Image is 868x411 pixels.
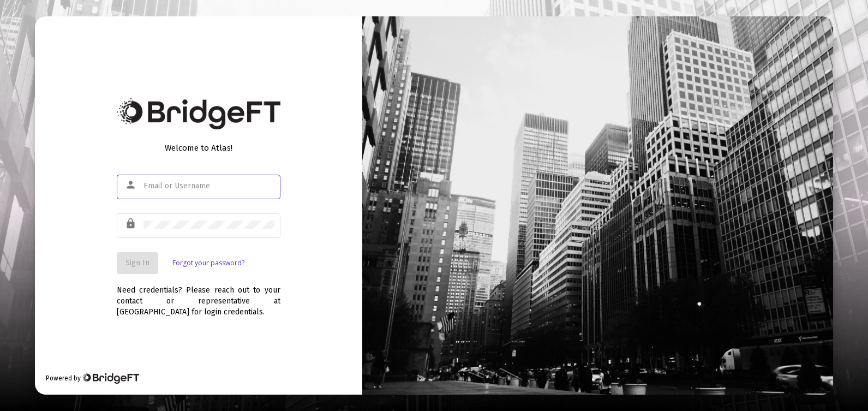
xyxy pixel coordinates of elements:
[46,373,139,384] div: Powered by
[143,182,274,190] input: Email or Username
[125,258,149,267] span: Sign In
[82,373,139,384] img: Bridge Financial Technology Logo
[125,217,138,230] mat-icon: lock
[117,252,158,274] button: Sign In
[125,178,138,192] mat-icon: person
[117,98,280,129] img: Bridge Financial Technology Logo
[117,274,280,318] div: Need credentials? Please reach out to your contact or representative at [GEOGRAPHIC_DATA] for log...
[117,142,280,153] div: Welcome to Atlas!
[172,258,244,269] a: Forgot your password?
